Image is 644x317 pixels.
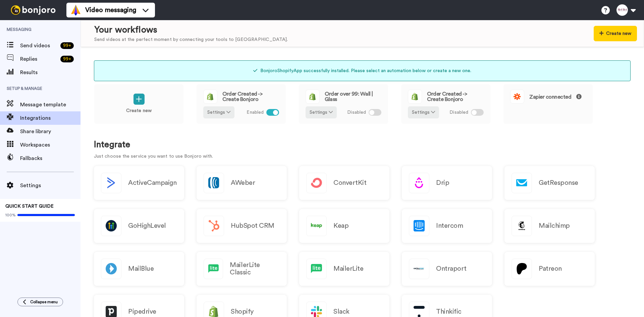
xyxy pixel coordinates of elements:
[20,181,80,190] span: Settings
[70,5,81,15] img: vm-color.svg
[409,173,429,193] img: logo_drip.svg
[60,42,74,49] div: 99 +
[128,222,166,229] h2: GoHighLevel
[504,252,595,286] a: Patreon
[5,212,16,218] span: 100%
[20,42,58,50] span: Send videos
[333,222,348,229] h2: Keap
[94,84,184,124] a: Create new
[402,252,492,286] a: Ontraport
[436,179,449,187] h2: Drip
[203,106,234,118] button: Settings
[333,179,366,187] h2: ConvertKit
[94,252,184,286] a: MailBlue
[20,154,80,162] span: Fallbacks
[402,209,492,243] a: Intercom
[197,252,287,286] a: MailerLite Classic
[197,166,287,200] a: AWeber
[20,114,80,122] span: Integrations
[94,36,288,43] div: Send videos at the perfect moment by connecting your tools to [GEOGRAPHIC_DATA].
[230,261,280,276] h2: MailerLite Classic
[299,166,389,200] a: ConvertKit
[85,5,136,15] span: Video messaging
[60,56,74,62] div: 99 +
[307,173,326,193] img: logo_convertkit.svg
[436,222,463,229] h2: Intercom
[408,106,439,118] button: Settings
[512,173,532,193] img: logo_getresponse.svg
[436,308,462,315] h2: Thinkific
[128,308,156,315] h2: Pipedrive
[347,109,366,116] span: Disabled
[539,265,562,272] h2: Patreon
[307,259,326,279] img: logo_mailerlite.svg
[204,173,224,193] img: logo_aweber.svg
[204,90,217,103] img: logo_shopify.svg
[436,265,467,272] h2: Ontraport
[529,94,582,100] span: Zapier connected
[504,166,595,200] a: GetResponse
[20,68,80,76] span: Results
[222,91,279,102] span: Order Created -> Create Bonjoro
[231,179,255,187] h2: AWeber
[128,265,154,272] h2: MailBlue
[231,308,254,315] h2: Shopify
[231,222,274,229] h2: HubSpot CRM
[539,222,570,229] h2: Mailchimp
[17,298,63,306] button: Collapse menu
[512,216,532,236] img: logo_mailchimp.svg
[539,179,578,187] h2: GetResponse
[101,216,121,236] img: logo_gohighlevel.png
[126,107,152,114] p: Create new
[299,209,389,243] a: Keap
[128,179,176,187] h2: ActiveCampaign
[409,259,429,279] img: logo_ontraport.svg
[8,5,58,15] img: bj-logo-header-white.svg
[409,216,429,236] img: logo_intercom.svg
[512,259,532,279] img: logo_patreon.svg
[204,216,224,236] img: logo_hubspot.svg
[307,216,326,236] img: logo_keap.svg
[401,84,491,124] a: Order Created -> Create BonjoroSettings Disabled
[94,209,184,243] a: GoHighLevel
[204,259,223,279] img: logo_mailerlite.svg
[402,166,492,200] a: Drip
[299,252,389,286] a: MailerLite
[94,60,631,81] div: Bonjoro Shopify App successfully installed. Please select an automation below or create a new one.
[306,106,337,118] button: Settings
[94,153,631,160] p: Just choose the service you want to use Bonjoro with.
[20,55,58,63] span: Replies
[247,109,264,116] span: Enabled
[94,166,184,200] button: ActiveCampaign
[333,308,350,315] h2: Slack
[20,127,80,136] span: Share library
[94,24,288,36] div: Your workflows
[5,204,54,209] span: QUICK START GUIDE
[427,91,484,102] span: Order Created -> Create Bonjoro
[30,299,58,305] span: Collapse menu
[20,141,80,149] span: Workspaces
[504,209,595,243] a: Mailchimp
[196,84,286,124] a: Order Created -> Create BonjoroSettings Enabled
[299,84,388,124] a: Order over 99: Wall | GlassSettings Disabled
[511,90,524,103] img: logo_zapier.svg
[101,173,121,193] img: logo_activecampaign.svg
[20,101,80,109] span: Message template
[333,265,363,272] h2: MailerLite
[503,84,593,124] a: Zapier connected
[325,91,381,102] span: Order over 99: Wall | Glass
[306,90,319,103] img: logo_shopify.svg
[408,90,422,103] img: logo_shopify.svg
[94,140,631,150] h1: Integrate
[449,109,468,116] span: Disabled
[197,209,287,243] a: HubSpot CRM
[101,259,121,279] img: logo_mailblue.png
[594,26,637,41] button: Create new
